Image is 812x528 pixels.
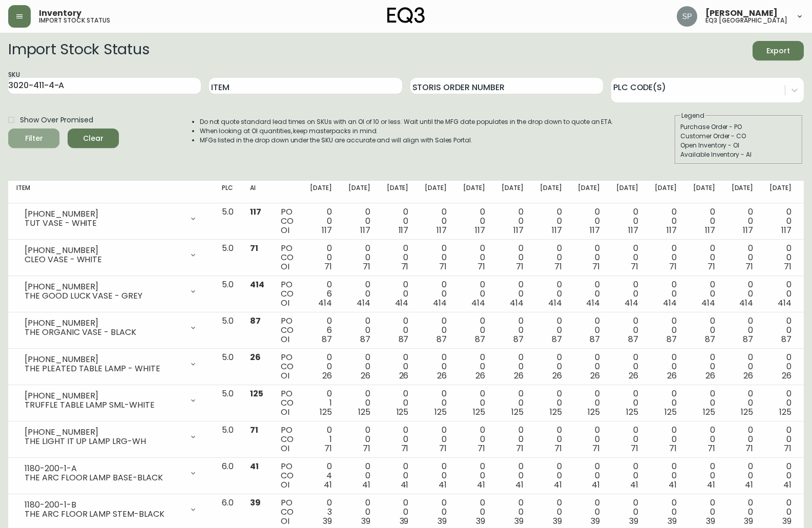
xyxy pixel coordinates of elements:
div: 0 0 [425,280,447,308]
div: 0 0 [425,353,447,381]
div: 0 0 [425,244,447,271]
span: 26 [322,370,332,382]
td: 5.0 [214,276,242,312]
span: 26 [399,370,409,382]
div: 0 0 [769,426,792,453]
span: 71 [745,261,753,272]
button: Clear [68,129,119,148]
span: 71 [745,442,753,454]
span: 41 [439,479,447,491]
h5: import stock status [39,17,110,24]
span: 87 [436,333,447,345]
span: 26 [437,370,447,382]
div: PO CO [281,389,294,417]
span: 26 [705,370,715,382]
div: 0 0 [769,244,792,271]
div: THE LIGHT IT UP LAMP LRG-WH [25,437,183,446]
div: 0 0 [732,389,754,417]
span: 87 [781,333,792,345]
span: OI [281,297,289,309]
span: 125 [358,406,370,418]
span: 414 [250,279,264,290]
span: 117 [781,224,792,236]
th: AI [242,181,273,203]
span: 117 [475,224,485,236]
img: logo [387,7,425,24]
span: 414 [548,297,562,309]
div: 0 0 [655,462,677,490]
div: 0 0 [502,280,524,308]
span: OI [281,224,289,236]
span: 414 [318,297,332,309]
div: 0 0 [578,316,600,344]
th: [DATE] [417,181,455,203]
span: 41 [324,479,332,491]
div: 0 0 [502,207,524,235]
div: PO CO [281,462,294,490]
div: [PHONE_NUMBER] [25,209,183,219]
div: THE PLEATED TABLE LAMP - WHITE [25,364,183,373]
div: 0 0 [655,316,677,344]
div: 0 6 [310,280,332,308]
div: 0 0 [540,244,562,271]
span: 414 [663,297,677,309]
span: 125 [703,406,715,418]
div: 0 0 [693,244,715,271]
span: 87 [513,333,524,345]
span: OI [281,406,289,418]
span: 117 [250,206,261,218]
span: 117 [628,224,638,236]
span: 41 [554,479,562,491]
span: 71 [401,442,409,454]
div: PO CO [281,316,294,344]
div: 0 0 [463,316,485,344]
span: 117 [436,224,447,236]
span: 414 [471,297,485,309]
div: 0 0 [769,462,792,490]
span: 117 [705,224,715,236]
span: 26 [590,370,600,382]
div: 0 0 [693,353,715,381]
div: 0 0 [310,353,332,381]
div: 1180-200-1-ATHE ARC FLOOR LAMP BASE-BLACK [16,462,205,484]
div: 0 0 [693,389,715,417]
div: 0 0 [540,353,562,381]
th: [DATE] [647,181,685,203]
span: 41 [250,460,259,472]
span: 71 [516,442,524,454]
div: 0 0 [578,462,600,490]
td: 5.0 [214,421,242,458]
div: PO CO [281,280,294,308]
div: 0 0 [578,353,600,381]
span: 87 [399,333,409,345]
span: Show Over Promised [20,115,93,125]
div: 0 0 [463,244,485,271]
span: OI [281,333,289,345]
div: 0 0 [502,244,524,271]
div: 0 0 [387,280,409,308]
div: 0 0 [425,316,447,344]
span: 71 [707,261,715,272]
div: 0 0 [463,353,485,381]
span: 71 [477,442,485,454]
div: 0 1 [310,426,332,453]
span: 117 [360,224,370,236]
span: 71 [784,442,792,454]
span: 414 [778,297,792,309]
span: [PERSON_NAME] [705,9,778,17]
th: [DATE] [608,181,647,203]
div: 0 0 [348,462,370,490]
div: [PHONE_NUMBER]THE GOOD LUCK VASE - GREY [16,280,205,303]
div: Available Inventory - AI [680,150,797,159]
span: 87 [590,333,600,345]
div: [PHONE_NUMBER] [25,391,183,400]
div: 0 0 [578,280,600,308]
div: 0 0 [425,389,447,417]
span: 117 [513,224,524,236]
div: Customer Order - CO [680,132,797,141]
span: 87 [552,333,562,345]
div: 0 0 [693,462,715,490]
span: 414 [586,297,600,309]
span: 71 [401,261,409,272]
div: 0 6 [310,316,332,344]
